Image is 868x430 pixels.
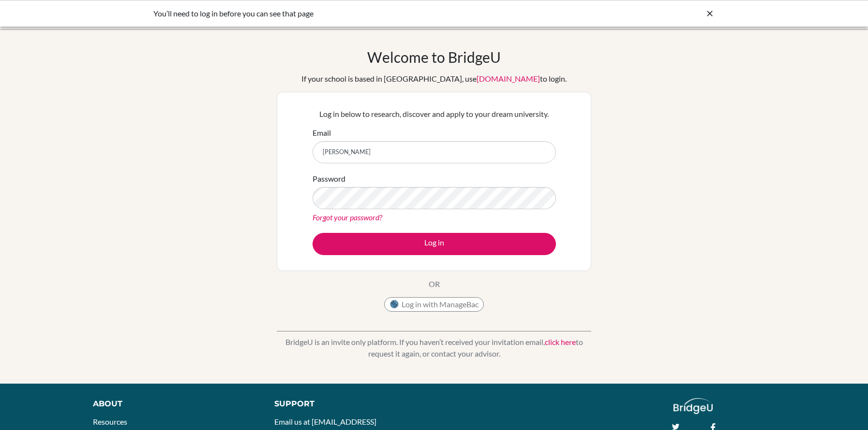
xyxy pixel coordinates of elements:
[313,213,382,222] a: Forgot your password?
[429,278,440,290] p: OR
[313,127,331,139] label: Email
[277,336,591,359] p: BridgeU is an invite only platform. If you haven’t received your invitation email, to request it ...
[301,73,567,85] div: If your school is based in [GEOGRAPHIC_DATA], use to login.
[313,173,345,185] label: Password
[93,417,127,426] a: Resources
[384,297,484,312] button: Log in with ManageBac
[313,233,556,255] button: Log in
[673,398,713,414] img: logo_white@2x-f4f0deed5e89b7ecb1c2cc34c3e3d731f90f0f143d5ea2071677605dd97b5244.png
[545,337,576,346] a: click here
[153,8,569,19] div: You’ll need to log in before you can see that page
[93,398,253,410] div: About
[274,398,423,410] div: Support
[367,48,501,66] h1: Welcome to BridgeU
[313,108,556,120] p: Log in below to research, discover and apply to your dream university.
[477,74,540,83] a: [DOMAIN_NAME]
